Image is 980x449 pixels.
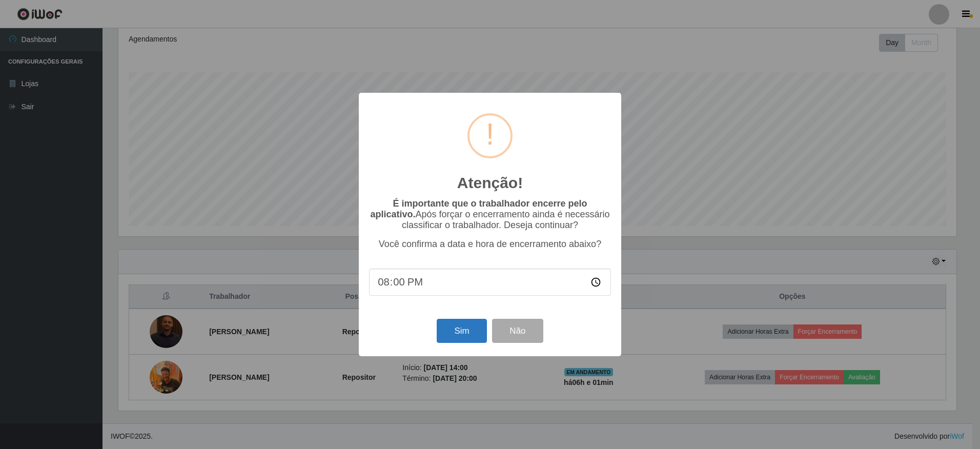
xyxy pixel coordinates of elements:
p: Você confirma a data e hora de encerramento abaixo? [369,239,611,250]
b: É importante que o trabalhador encerre pelo aplicativo. [370,198,587,219]
button: Sim [437,319,486,343]
p: Após forçar o encerramento ainda é necessário classificar o trabalhador. Deseja continuar? [369,198,611,231]
button: Não [492,319,543,343]
h2: Atenção! [457,174,523,192]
